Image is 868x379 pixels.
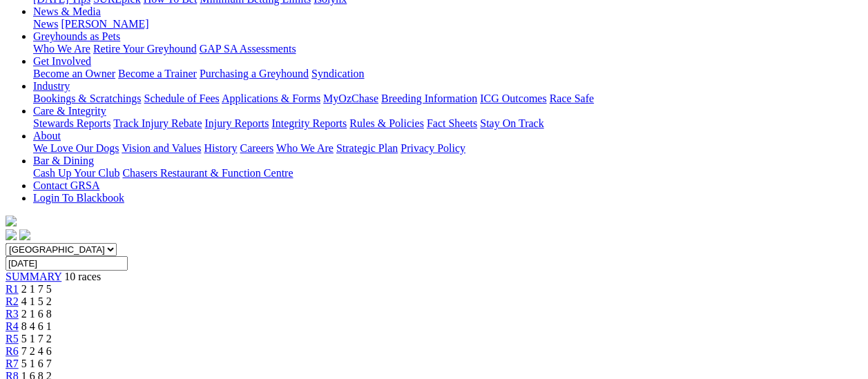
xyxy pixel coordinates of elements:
span: 5 1 7 2 [21,333,52,344]
a: Bookings & Scratchings [33,93,141,104]
a: Contact GRSA [33,179,99,191]
a: Who We Are [276,142,334,154]
a: Become a Trainer [118,68,197,79]
div: Bar & Dining [33,167,862,179]
a: Stewards Reports [33,117,110,129]
a: Syndication [311,68,364,79]
a: R2 [6,295,19,307]
a: R1 [6,283,19,295]
span: 2 1 7 5 [21,283,52,295]
a: R3 [6,308,19,320]
img: twitter.svg [19,229,30,240]
input: Select date [6,256,128,271]
a: Login To Blackbook [33,192,124,204]
div: Care & Integrity [33,117,862,130]
a: R5 [6,333,19,344]
a: Retire Your Greyhound [93,43,197,55]
a: R7 [6,358,19,369]
a: GAP SA Assessments [200,43,296,55]
span: 2 1 6 8 [21,308,52,320]
a: News & Media [33,6,101,17]
a: R4 [6,320,19,332]
a: Track Injury Rebate [113,117,202,129]
div: Get Involved [33,68,862,80]
a: Purchasing a Greyhound [200,68,309,79]
a: Breeding Information [381,93,477,104]
a: Privacy Policy [401,142,465,154]
a: MyOzChase [323,93,378,104]
a: Vision and Values [122,142,201,154]
a: Fact Sheets [427,117,477,129]
a: About [33,130,61,142]
a: Applications & Forms [222,93,320,104]
img: logo-grsa-white.png [6,215,17,226]
a: ICG Outcomes [480,93,546,104]
a: Care & Integrity [33,105,106,117]
div: Industry [33,93,862,105]
a: Who We Are [33,43,90,55]
span: 4 1 5 2 [21,295,52,307]
a: Chasers Restaurant & Function Centre [122,167,293,179]
a: Industry [33,80,70,92]
span: 5 1 6 7 [21,358,52,369]
a: Get Involved [33,55,91,67]
a: Greyhounds as Pets [33,30,120,42]
a: News [33,18,58,30]
a: Injury Reports [204,117,269,129]
a: Rules & Policies [349,117,424,129]
span: 8 4 6 1 [21,320,52,332]
div: About [33,142,862,155]
a: [PERSON_NAME] [61,18,148,30]
a: Careers [240,142,273,154]
a: Cash Up Your Club [33,167,119,179]
a: Strategic Plan [336,142,398,154]
span: 10 races [64,271,101,282]
a: R6 [6,345,19,357]
a: Bar & Dining [33,155,94,166]
a: Schedule of Fees [144,93,219,104]
a: Become an Owner [33,68,115,79]
a: SUMMARY [6,271,61,282]
img: facebook.svg [6,229,17,240]
a: We Love Our Dogs [33,142,119,154]
div: News & Media [33,18,862,30]
div: Greyhounds as Pets [33,43,862,55]
a: Stay On Track [480,117,543,129]
a: Race Safe [549,93,593,104]
a: History [204,142,237,154]
span: 7 2 4 6 [21,345,52,357]
a: Integrity Reports [271,117,347,129]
